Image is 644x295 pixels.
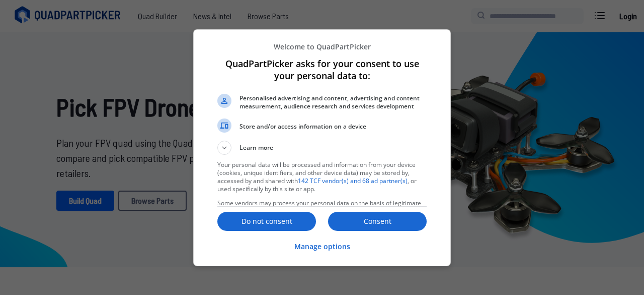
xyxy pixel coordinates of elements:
span: Learn more [239,143,273,155]
h1: QuadPartPicker asks for your consent to use your personal data to: [217,57,427,82]
button: Do not consent [217,212,316,231]
span: Personalised advertising and content, advertising and content measurement, audience research and ... [239,94,427,110]
p: Manage options [294,242,350,252]
span: Store and/or access information on a device [239,123,427,131]
p: Do not consent [217,216,316,226]
div: QuadPartPicker asks for your consent to use your personal data to: [193,29,451,266]
button: Consent [328,212,427,231]
button: Learn more [217,141,427,155]
p: Your personal data will be processed and information from your device (cookies, unique identifier... [217,161,427,193]
p: Some vendors may process your personal data on the basis of legitimate interest, which you can ob... [217,199,427,231]
a: 142 TCF vendor(s) and 68 ad partner(s) [298,176,408,185]
p: Welcome to QuadPartPicker [217,42,427,51]
p: Consent [328,216,427,226]
button: Manage options [294,236,350,258]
